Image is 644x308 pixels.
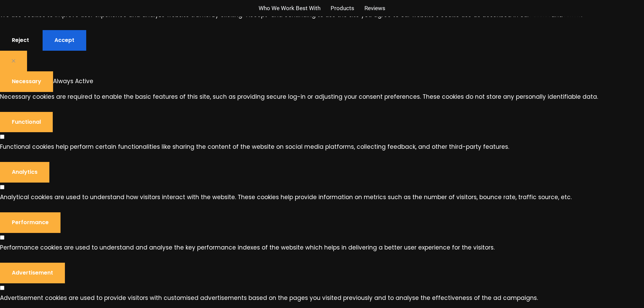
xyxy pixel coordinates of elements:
span: Always Active [53,77,93,85]
a: Reviews [364,3,385,13]
a: Products [331,3,354,13]
a: Who We Work Best With [259,3,320,13]
button: Accept [43,30,86,51]
img: Close [12,59,15,63]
